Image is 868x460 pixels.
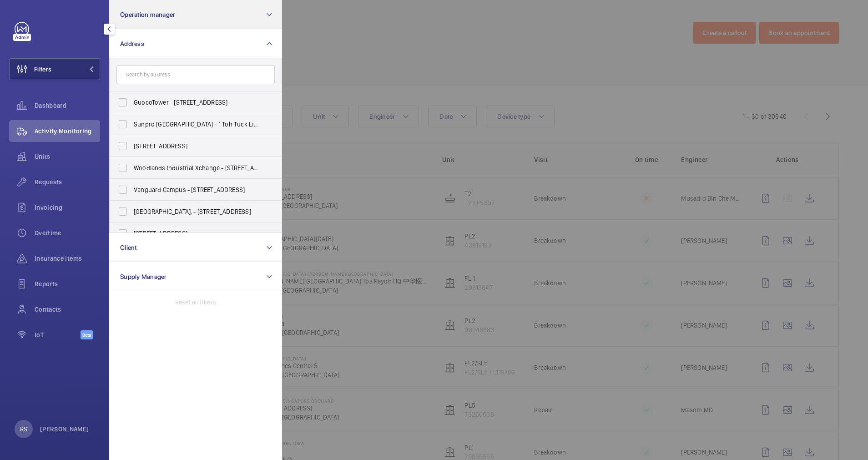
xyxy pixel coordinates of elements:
[35,203,100,212] span: Invoicing
[35,177,100,187] span: Requests
[34,65,51,74] span: Filters
[35,101,100,110] span: Dashboard
[35,305,100,314] span: Contacts
[35,279,100,288] span: Reports
[20,425,27,434] p: RS
[35,126,100,136] span: Activity Monitoring
[35,254,100,263] span: Insurance items
[35,228,100,238] span: Overtime
[81,330,93,339] span: Beta
[35,152,100,161] span: Units
[40,425,89,434] p: [PERSON_NAME]
[9,58,100,80] button: Filters
[35,330,81,339] span: IoT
